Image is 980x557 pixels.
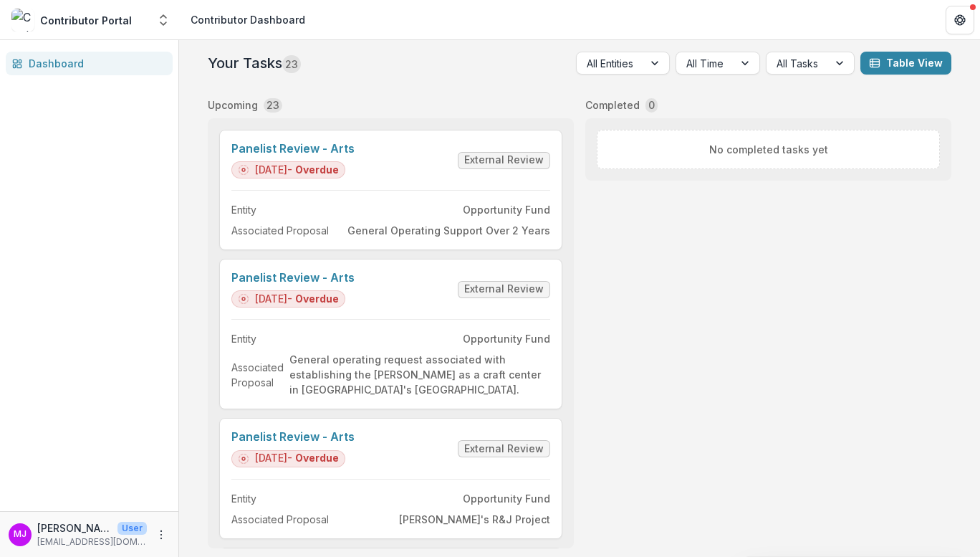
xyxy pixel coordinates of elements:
nav: breadcrumb [185,9,311,30]
button: Table View [860,52,951,75]
a: Panelist Review - Arts [231,142,355,156]
p: 23 [266,97,279,113]
div: Contributor Dashboard [191,12,305,27]
p: User [117,522,147,535]
div: Medina Jackson [14,530,27,539]
button: Get Help [946,6,974,34]
h2: Your Tasks [208,54,301,72]
div: Dashboard [29,56,161,71]
button: More [153,526,170,543]
p: [PERSON_NAME] [37,520,112,535]
div: Contributor Portal [40,13,132,28]
img: Contributor Portal [11,9,34,32]
button: Open entity switcher [153,6,173,34]
p: [EMAIL_ADDRESS][DOMAIN_NAME] [37,535,147,548]
p: Completed [585,97,640,113]
p: 0 [648,97,655,113]
p: No completed tasks yet [709,142,828,157]
a: Panelist Review - Arts [231,271,355,285]
p: Upcoming [208,97,258,113]
span: 23 [282,55,301,73]
a: Dashboard [6,52,173,75]
a: Panelist Review - Arts [231,430,355,444]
